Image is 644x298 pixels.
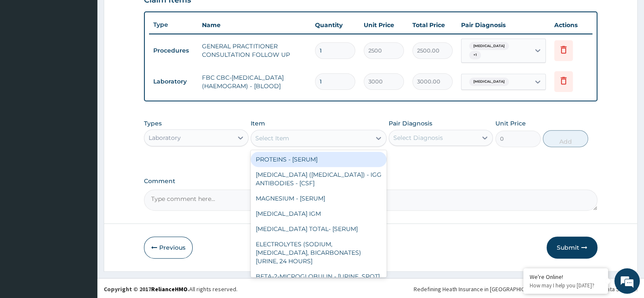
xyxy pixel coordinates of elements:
button: Previous [144,237,193,259]
th: Total Price [408,17,457,33]
div: Chat with us now [44,47,142,58]
span: We're online! [49,93,117,178]
label: Pair Diagnosis [389,119,432,128]
td: Procedures [149,43,198,58]
th: Quantity [311,17,359,33]
div: ELECTROLYTES (SODIUM, [MEDICAL_DATA], BICARBONATES) [URINE, 24 HOURS] [251,237,387,269]
img: d_794563401_company_1708531726252_794563401 [16,42,34,64]
th: Type [149,17,198,33]
a: RelianceHMO [151,285,188,293]
span: + 1 [469,51,481,59]
span: [MEDICAL_DATA] [469,42,509,50]
div: We're Online! [530,273,602,281]
th: Name [198,17,310,33]
div: BETA-2-MICROGLOBULIN - [URINE, SPOT] [251,269,387,284]
label: Item [251,119,265,128]
div: [MEDICAL_DATA] IGM [251,206,387,221]
label: Unit Price [495,119,526,128]
strong: Copyright © 2017 . [104,285,189,293]
textarea: Type your message and hit 'Enter' [4,204,161,234]
th: Pair Diagnosis [457,17,550,33]
p: How may I help you today? [530,282,602,289]
button: Submit [547,237,597,259]
div: MAGNESIUM - [SERUM] [251,191,387,206]
label: Types [144,120,162,127]
th: Unit Price [359,17,408,33]
div: Select Item [255,134,289,142]
td: GENERAL PRACTITIONER CONSULTATION FOLLOW UP [198,38,310,63]
th: Actions [550,17,592,33]
div: Minimize live chat window [139,4,159,25]
label: Comment [144,178,597,185]
div: Select Diagnosis [393,134,443,142]
button: Add [543,130,588,147]
div: PROTEINS - [SERUM] [251,152,387,167]
td: FBC CBC-[MEDICAL_DATA] (HAEMOGRAM) - [BLOOD] [198,69,310,95]
div: [MEDICAL_DATA] ([MEDICAL_DATA]) - IGG ANTIBODIES - [CSF] [251,167,387,191]
td: Laboratory [149,74,198,89]
div: Laboratory [149,134,181,142]
div: [MEDICAL_DATA] TOTAL- [SERUM] [251,221,387,237]
span: [MEDICAL_DATA] [469,78,509,86]
div: Redefining Heath Insurance in [GEOGRAPHIC_DATA] using Telemedicine and Data Science! [414,285,638,293]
